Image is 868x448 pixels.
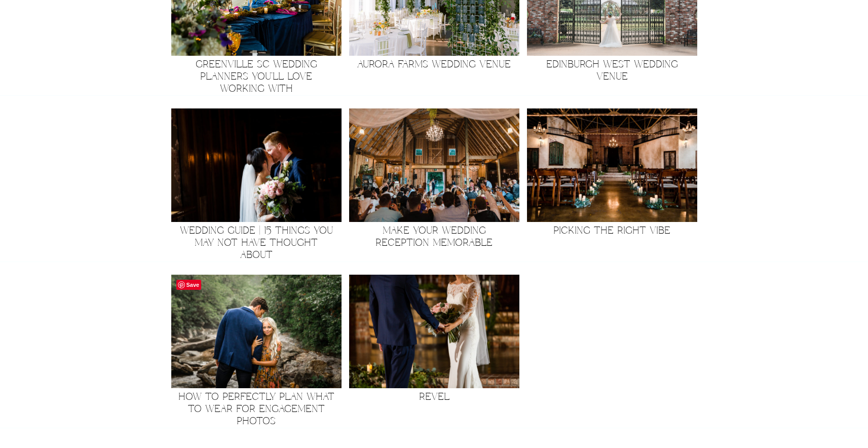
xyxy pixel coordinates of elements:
a: Edinburgh West Wedding Venue [546,58,678,84]
a: Picking the Right Vibe [553,225,670,238]
a: Revel [419,391,449,404]
a: How to Perfectly Plan What to Wear for Engagement Photos [171,275,342,388]
a: Revel [349,275,519,388]
a: Make Your Wedding Reception Memorable [349,108,519,222]
span: Save [176,280,202,290]
a: Wedding Guide | 15 Things You May Not Have Thought About [171,108,342,222]
a: Make Your Wedding Reception Memorable [375,225,493,250]
a: Greenville SC Wedding Planners You’ll Love Working With [196,58,317,96]
a: How to Perfectly Plan What to Wear for Engagement Photos [178,391,334,428]
a: Aurora Farms Wedding Venue [357,58,511,71]
a: Wedding Guide | 15 Things You May Not Have Thought About [180,225,333,262]
a: Picking the Right Vibe [527,108,697,222]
